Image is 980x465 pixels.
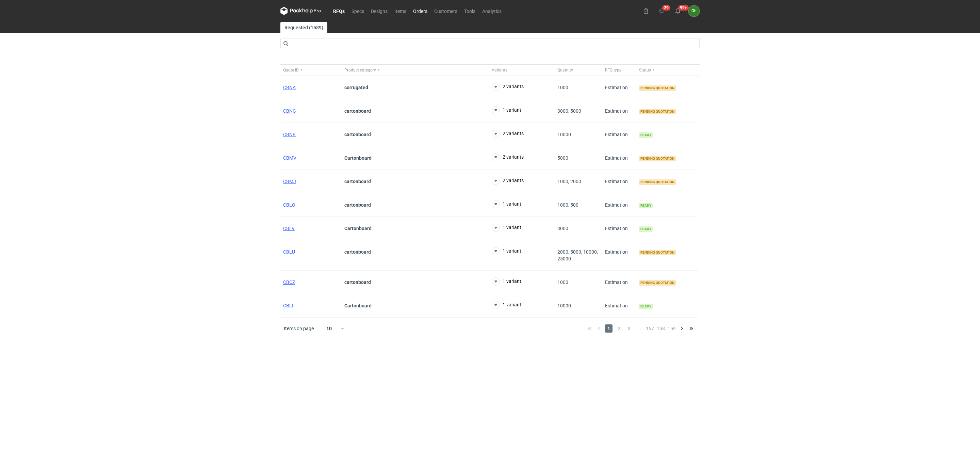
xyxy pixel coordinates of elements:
[283,303,293,308] a: CBLI
[639,179,676,185] span: Pending quotation
[625,324,633,333] span: 3
[284,325,314,332] span: Items on page
[602,123,636,146] div: Estimation
[688,5,700,17] div: Olga Łopatowicz
[602,99,636,123] div: Estimation
[283,132,296,137] a: CBNB
[646,324,654,333] span: 157
[283,226,295,231] a: CBLV
[344,303,372,308] strong: Cartonboard
[492,153,524,161] button: 2 variants
[283,85,296,90] a: CBNA
[602,170,636,193] div: Estimation
[283,179,296,184] a: CBMJ
[639,280,676,286] span: Pending quotation
[557,202,578,208] span: 1000, 500
[342,65,489,76] button: Product category
[431,7,461,15] a: Customers
[492,106,521,114] button: 1 variant
[283,249,295,255] a: CBLU
[344,85,368,90] strong: corrugated
[492,130,524,138] button: 2 variants
[344,202,371,208] strong: cartonboard
[557,132,571,137] span: 10000
[639,132,653,138] span: Ready
[615,324,623,333] span: 2
[283,108,296,114] a: CBNG
[492,301,521,309] button: 1 variant
[283,279,295,285] a: CBCZ
[344,155,372,161] strong: Cartonboard
[639,304,653,309] span: Ready
[605,67,621,73] span: RFQ type
[602,146,636,170] div: Estimation
[492,247,521,255] button: 1 variant
[602,76,636,99] div: Estimation
[492,200,521,208] button: 1 variant
[557,155,568,161] span: 5000
[492,177,524,185] button: 2 variants
[461,7,479,15] a: Tools
[344,67,376,73] span: Product category
[280,65,342,76] button: Quote ID
[602,240,636,271] div: Estimation
[668,324,676,333] span: 159
[636,65,698,76] button: Status
[557,179,581,184] span: 1000, 2000
[672,5,683,16] button: 99+
[656,5,667,16] button: 29
[344,179,371,184] strong: cartonboard
[639,85,676,91] span: Pending quotation
[344,108,371,114] strong: cartonboard
[688,5,700,17] button: OŁ
[492,83,524,91] button: 2 variants
[348,7,367,15] a: Specs
[639,109,676,114] span: Pending quotation
[639,156,676,161] span: Pending quotation
[557,226,568,231] span: 3000
[605,324,612,333] span: 1
[344,226,372,231] strong: Cartonboard
[602,193,636,217] div: Estimation
[557,85,568,90] span: 1000
[557,303,571,308] span: 10000
[283,202,295,208] a: CBLO
[657,324,665,333] span: 158
[367,7,391,15] a: Designs
[344,249,371,255] strong: cartonboard
[639,250,676,255] span: Pending quotation
[479,7,505,15] a: Analytics
[330,7,348,15] a: RFQs
[602,271,636,294] div: Estimation
[492,224,521,232] button: 1 variant
[602,294,636,318] div: Estimation
[557,108,581,114] span: 3000, 5000
[283,67,299,73] span: Quote ID
[344,132,371,137] strong: cartonboard
[492,67,507,73] span: Variants
[283,155,296,161] a: CBMV
[410,7,431,15] a: Orders
[636,324,643,333] span: ...
[602,217,636,240] div: Estimation
[557,67,573,73] span: Quantity
[557,249,598,261] span: 2000, 5000, 10000, 25000
[492,277,521,286] button: 1 variant
[280,22,327,33] a: Requested (1589)
[639,67,651,73] span: Status
[557,279,568,285] span: 1000
[318,324,340,333] div: 10
[391,7,410,15] a: Items
[344,279,371,285] strong: cartonboard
